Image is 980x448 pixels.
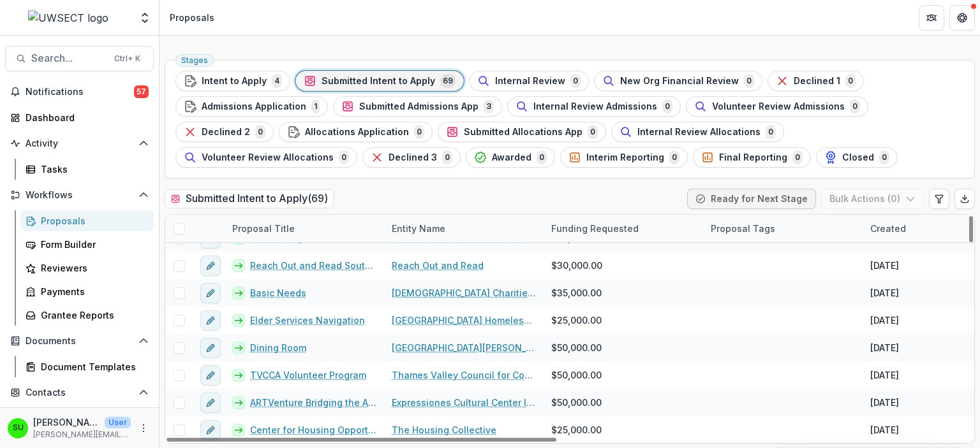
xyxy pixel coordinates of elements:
button: edit [200,338,221,358]
div: Entity Name [384,215,544,242]
button: Declined 10 [768,71,864,91]
p: User [105,417,131,428]
button: Partners [919,5,944,31]
button: edit [200,393,221,413]
a: Elder Services Navigation [250,314,365,327]
div: Form Builder [41,238,144,251]
span: Submitted Admissions App [359,101,479,112]
a: Payments [20,281,154,302]
span: 3 [484,99,494,113]
span: 0 [845,74,856,88]
button: New Org Financial Review0 [594,71,762,91]
button: Allocations Application0 [279,122,433,142]
div: Reviewers [41,261,144,275]
button: More [136,421,151,436]
button: Submitted Intent to Apply69 [295,71,464,91]
a: ARTVenture Bridging the Americas [250,396,376,409]
button: Submitted Admissions App3 [333,96,502,117]
button: Edit table settings [929,189,949,209]
button: Open Workflows [5,185,154,205]
span: 0 [662,99,672,113]
nav: breadcrumb [165,8,219,27]
a: Form Builder [20,234,154,255]
button: Volunteer Review Admissions0 [686,96,868,117]
span: Activity [26,138,133,149]
button: Volunteer Review Allocations0 [175,147,357,168]
button: edit [200,420,221,440]
span: 0 [537,150,547,164]
a: Dining Room [250,341,306,354]
a: Reach Out and Read Southeastern [US_STATE] [250,259,376,272]
div: Payments [41,285,144,298]
div: Funding Requested [544,215,703,242]
a: Expressiones Cultural Center Inc [392,396,536,409]
a: Reach Out and Read [392,259,484,272]
button: Awarded0 [466,147,555,168]
span: $50,000.00 [551,396,602,409]
span: 4 [272,74,282,88]
div: [DATE] [870,259,899,272]
button: Open Documents [5,331,154,351]
button: Final Reporting0 [693,147,811,168]
span: 57 [134,85,149,98]
span: Notifications [26,87,134,98]
button: Bulk Actions (0) [821,189,924,209]
span: 0 [588,125,598,139]
span: Internal Review [495,76,565,87]
button: Internal Review Admissions0 [507,96,681,117]
button: Submitted Allocations App0 [438,122,606,142]
div: Scott Umbel [13,424,24,432]
span: Internal Review Allocations [637,127,761,138]
button: Closed0 [816,147,898,168]
div: Funding Requested [544,222,646,235]
span: 0 [570,74,581,88]
button: edit [200,283,221,303]
div: Dashboard [26,111,144,124]
span: Workflows [26,190,133,201]
span: 0 [879,150,889,164]
a: TVCCA Volunteer Program [250,368,366,382]
a: The Housing Collective [392,423,496,437]
span: $35,000.00 [551,286,602,300]
div: Proposal Tags [703,215,863,242]
div: [DATE] [870,368,899,382]
span: Stages [181,56,208,65]
button: Declined 20 [175,122,274,142]
button: Intent to Apply4 [175,71,290,91]
span: Declined 1 [794,76,840,87]
div: Entity Name [384,222,453,235]
span: Volunteer Review Allocations [202,152,334,163]
div: Grantee Reports [41,308,144,322]
span: 0 [339,150,349,164]
span: Search... [31,52,107,64]
span: 69 [440,74,456,88]
a: Basic Needs [250,286,306,300]
span: Documents [26,336,133,347]
span: Declined 2 [202,127,250,138]
button: Admissions Application1 [175,96,328,117]
button: edit [200,365,221,386]
span: Interim Reporting [586,152,664,163]
div: Tasks [41,163,144,176]
a: Tasks [20,159,154,180]
div: Ctrl + K [112,52,143,66]
span: Internal Review Admissions [533,101,657,112]
span: 0 [669,150,679,164]
a: [DEMOGRAPHIC_DATA] Charities, Diocese of Norwich, Inc. [392,286,536,300]
a: Thames Valley Council for Community Action [392,368,536,382]
button: edit [200,256,221,276]
div: [DATE] [870,286,899,300]
span: 1 [311,99,320,113]
span: 0 [442,150,452,164]
h2: Submitted Intent to Apply ( 69 ) [165,189,334,208]
span: 0 [744,74,754,88]
button: Search... [5,46,154,71]
a: Dashboard [5,107,154,128]
div: Proposals [170,11,214,24]
a: [GEOGRAPHIC_DATA][PERSON_NAME] [GEOGRAPHIC_DATA] [392,341,536,354]
button: Open Contacts [5,382,154,403]
div: Created [863,222,914,235]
